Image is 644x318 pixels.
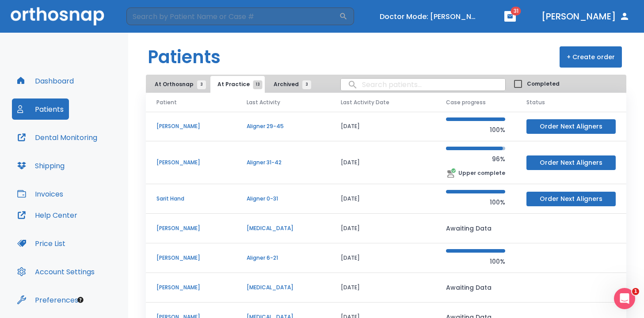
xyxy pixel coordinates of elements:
[156,224,225,232] p: [PERSON_NAME]
[155,80,202,88] span: At Orthosnap
[148,44,221,70] h1: Patients
[247,224,320,232] p: [MEDICAL_DATA]
[247,98,280,106] span: Last Activity
[446,223,505,234] p: Awaiting Data
[156,98,177,106] span: Patient
[274,80,307,88] span: Archived
[156,284,225,291] p: [PERSON_NAME]
[197,80,206,89] span: 3
[12,289,84,310] button: Preferences
[253,80,263,89] span: 13
[511,7,521,15] span: 31
[330,273,435,303] td: [DATE]
[341,98,389,106] span: Last Activity Date
[12,183,69,204] button: Invoices
[156,122,225,130] p: [PERSON_NAME]
[446,154,505,164] p: 96%
[330,141,435,184] td: [DATE]
[330,243,435,273] td: [DATE]
[156,195,225,203] p: Sarit Hand
[247,122,320,130] p: Aligner 29-45
[302,80,311,89] span: 3
[12,98,69,120] button: Patients
[446,125,505,135] p: 100%
[156,159,225,167] p: [PERSON_NAME]
[614,288,635,309] iframe: Intercom live chat
[446,282,505,293] p: Awaiting Data
[12,233,71,254] button: Price List
[538,8,633,24] button: [PERSON_NAME]
[12,127,103,148] button: Dental Monitoring
[446,256,505,267] p: 100%
[247,254,320,262] p: Aligner 6-21
[247,284,320,291] p: [MEDICAL_DATA]
[527,80,560,88] span: Completed
[446,98,486,106] span: Case progress
[632,288,639,295] span: 1
[12,155,70,176] button: Shipping
[12,261,100,282] button: Account Settings
[526,119,616,134] button: Order Next Aligners
[330,184,435,214] td: [DATE]
[526,155,616,170] button: Order Next Aligners
[12,204,83,226] button: Help Center
[148,76,316,93] div: tabs
[341,76,505,93] input: search
[526,98,545,106] span: Status
[458,169,505,177] p: Upper complete
[560,46,622,68] button: + Create order
[11,7,104,25] img: Orthosnap
[526,192,616,206] button: Order Next Aligners
[247,159,320,167] p: Aligner 31-42
[12,70,79,91] button: Dashboard
[217,80,258,88] span: At Practice
[446,197,505,208] p: 100%
[156,254,225,262] p: [PERSON_NAME]
[126,8,339,25] input: Search by Patient Name or Case #
[76,296,84,304] div: Tooltip anchor
[330,214,435,243] td: [DATE]
[247,195,320,203] p: Aligner 0-31
[330,112,435,141] td: [DATE]
[376,9,482,24] button: Doctor Mode: [PERSON_NAME]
